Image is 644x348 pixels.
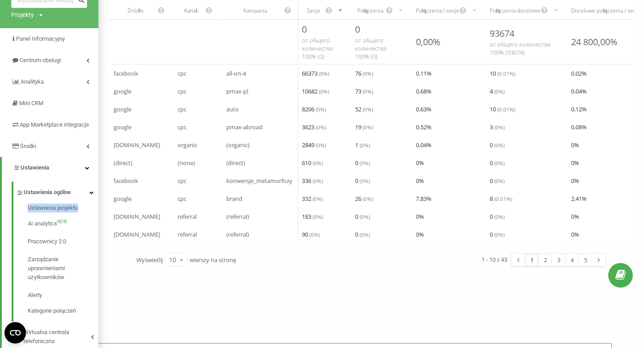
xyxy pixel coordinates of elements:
[21,78,44,85] span: Analityka
[416,68,432,79] span: 0.11 %
[114,140,160,150] span: [DOMAIN_NAME]
[490,211,504,222] span: 0
[2,157,98,178] a: Ustawienia
[169,255,176,264] div: 10
[416,7,459,14] div: Połączenia / sesje
[363,106,373,113] span: ( 0 %)
[538,254,552,266] a: 2
[490,157,504,168] span: 0
[482,255,507,264] div: 1 - 10 z 43
[114,157,132,168] span: (direct)
[416,140,432,150] span: 0.04 %
[571,175,579,186] span: 0 %
[316,141,326,149] span: ( 0 %)
[226,86,248,97] span: pmax-pl
[302,193,323,204] span: 332
[571,211,579,222] span: 0 %
[494,177,504,184] span: ( 0 %)
[302,36,333,60] span: от общего количества 100% ( 0 )
[363,70,373,77] span: ( 0 %)
[20,121,89,128] span: App Marketplace integracje
[16,182,98,200] a: Ustawienia ogólne
[355,140,370,150] span: 1
[355,104,373,115] span: 52
[571,86,587,97] span: 0.04 %
[571,140,579,150] span: 0 %
[355,36,386,60] span: от общего количества 100% ( 0 )
[178,193,186,204] span: cpc
[360,213,370,220] span: ( 0 %)
[20,57,61,64] span: Centrum obsługi
[178,86,186,97] span: cpc
[302,122,326,132] span: 3623
[114,211,160,222] span: [DOMAIN_NAME]
[190,256,236,264] span: wierszy na stronę
[313,213,323,220] span: ( 0 %)
[416,36,441,48] div: 0,00%
[28,250,98,286] a: Zarządzanie uprawnieniami użytkowników
[494,88,504,95] span: ( 0 %)
[525,254,538,266] a: 1
[355,211,370,222] span: 0
[416,157,424,168] span: 0 %
[490,40,551,56] span: от общего количества 100% ( 93674 )
[416,86,432,97] span: 0.68 %
[114,122,131,132] span: google
[302,23,307,35] span: 0
[355,175,370,186] span: 0
[28,286,98,304] a: Alerty
[552,254,565,266] a: 3
[319,70,329,77] span: ( 0 %)
[178,68,186,79] span: cpc
[319,88,329,95] span: ( 0 %)
[494,159,504,166] span: ( 0 %)
[28,306,76,315] span: Kategorie połączeń
[114,86,131,97] span: google
[579,254,592,266] a: 5
[355,7,385,14] div: Połączenia
[490,175,504,186] span: 0
[28,304,98,315] a: Kategorie połączeń
[565,254,579,266] a: 4
[497,70,515,77] span: ( 0.01 %)
[302,175,323,186] span: 336
[571,229,579,240] span: 0 %
[490,140,504,150] span: 0
[114,193,131,204] span: google
[416,193,432,204] span: 7.83 %
[313,195,323,202] span: ( 0 %)
[416,104,432,115] span: 0.63 %
[302,211,323,222] span: 183
[416,211,424,222] span: 0 %
[494,231,504,238] span: ( 0 %)
[19,100,43,106] span: Mini CRM
[226,104,239,115] span: auto
[28,219,57,228] span: AI analytics
[226,68,246,79] span: all-on-4
[302,104,326,115] span: 8206
[363,195,373,202] span: ( 0 %)
[355,193,373,204] span: 26
[490,193,512,204] span: 8
[28,204,98,215] a: Ustawienia projektu
[571,68,587,79] span: 0.02 %
[226,7,284,14] div: Kampania
[226,193,242,204] span: brand
[28,255,94,282] span: Zarządzanie uprawnieniami użytkowników
[302,157,323,168] span: 610
[490,27,514,39] span: 93674
[355,157,370,168] span: 0
[416,229,424,240] span: 0 %
[490,7,541,14] div: Połączenia docelowe
[28,215,98,233] a: AI analyticsNEW
[571,7,640,14] div: Docelowe połączenia / sesje
[114,68,138,79] span: facebook
[313,159,323,166] span: ( 0 %)
[309,231,320,238] span: ( 0 %)
[302,140,326,150] span: 2849
[490,68,515,79] span: 10
[178,7,205,14] div: Kanał.
[571,104,587,115] span: 0.12 %
[226,211,249,222] span: (referral)
[316,123,326,131] span: ( 0 %)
